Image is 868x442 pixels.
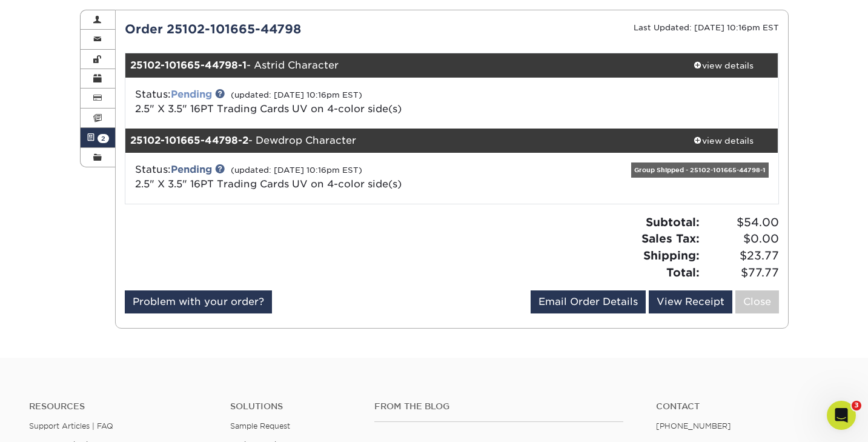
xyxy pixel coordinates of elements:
[81,128,116,147] a: 2
[669,129,778,153] a: view details
[649,290,732,313] a: View Receipt
[669,53,778,78] a: view details
[171,89,212,100] a: Pending
[126,87,560,116] div: Status:
[735,290,779,313] a: Close
[125,290,272,313] a: Problem with your order?
[643,249,700,262] strong: Shipping:
[641,232,700,245] strong: Sales Tax:
[669,59,778,72] div: view details
[656,421,731,430] a: [PHONE_NUMBER]
[230,421,290,430] a: Sample Request
[634,23,779,32] small: Last Updated: [DATE] 10:16pm EST
[646,215,700,229] strong: Subtotal:
[130,135,248,146] strong: 25102-101665-44798-2
[125,129,669,153] div: - Dewdrop Character
[125,53,669,78] div: - Astrid Character
[703,247,779,264] span: $23.77
[827,401,856,430] iframe: Intercom live chat
[135,178,402,190] a: 2.5" X 3.5" 16PT Trading Cards UV on 4-color side(s)
[374,401,623,412] h4: From the Blog
[531,290,646,313] a: Email Order Details
[703,230,779,247] span: $0.00
[98,134,109,143] span: 2
[231,166,362,175] small: (updated: [DATE] 10:16pm EST)
[231,90,362,99] small: (updated: [DATE] 10:16pm EST)
[29,401,212,412] h4: Resources
[669,135,778,147] div: view details
[230,401,356,412] h4: Solutions
[656,401,839,412] a: Contact
[666,266,700,279] strong: Total:
[703,264,779,281] span: $77.77
[130,59,247,71] strong: 25102-101665-44798-1
[116,20,452,38] div: Order 25102-101665-44798
[171,164,212,175] a: Pending
[126,162,560,192] div: Status:
[703,214,779,231] span: $54.00
[852,401,861,410] span: 3
[135,103,402,115] a: 2.5" X 3.5" 16PT Trading Cards UV on 4-color side(s)
[631,162,769,178] div: Group Shipped - 25102-101665-44798-1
